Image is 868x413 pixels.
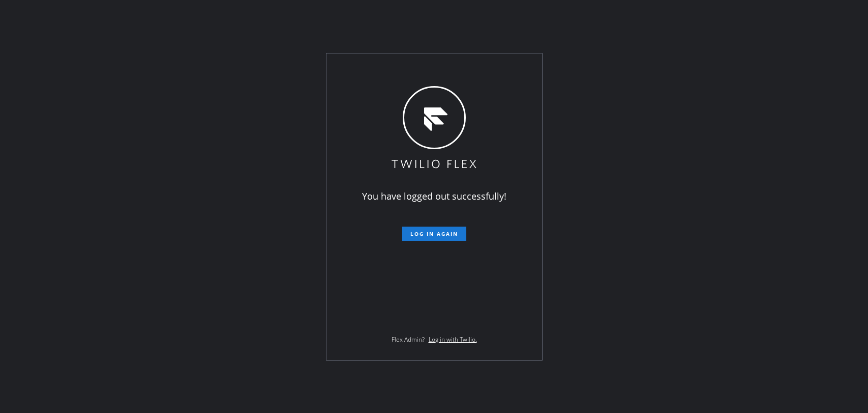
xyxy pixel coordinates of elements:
[410,230,458,237] span: Log in again
[362,190,506,202] span: You have logged out successfully!
[429,335,477,344] a: Log in with Twilio.
[392,335,425,344] span: Flex Admin?
[402,227,466,241] button: Log in again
